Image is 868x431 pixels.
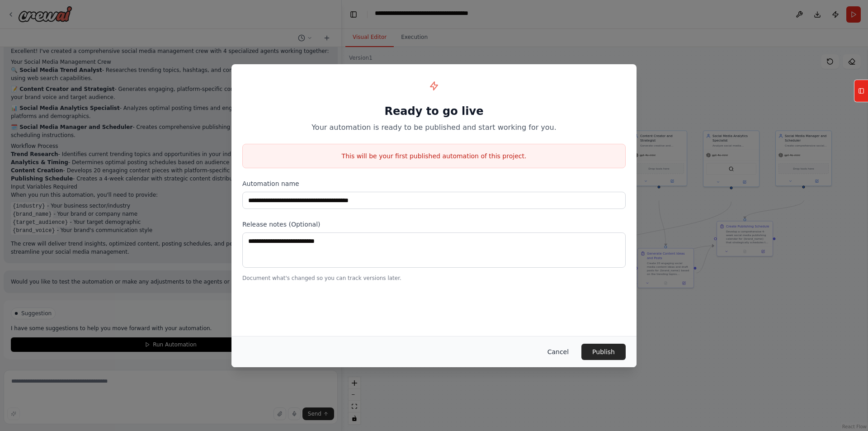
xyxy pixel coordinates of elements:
button: Cancel [540,344,576,360]
button: Publish [581,344,626,360]
p: This will be your first published automation of this project. [243,152,625,161]
label: Automation name [242,179,626,188]
p: Your automation is ready to be published and start working for you. [242,122,626,133]
p: Document what's changed so you can track versions later. [242,275,626,282]
label: Release notes (Optional) [242,220,626,229]
h1: Ready to go live [242,104,626,118]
